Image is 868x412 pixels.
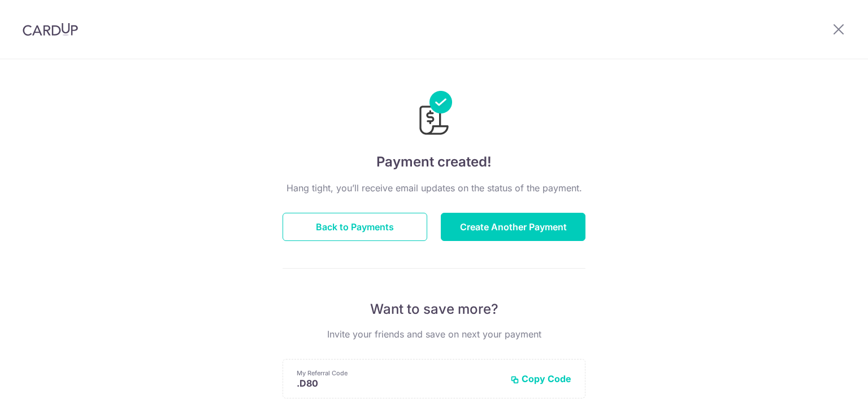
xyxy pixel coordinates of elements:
[23,23,78,36] img: CardUp
[283,327,585,341] p: Invite your friends and save on next your payment
[416,91,452,138] img: Payments
[441,213,585,241] button: Create Another Payment
[283,181,585,195] p: Hang tight, you’ll receive email updates on the status of the payment.
[283,152,585,172] h4: Payment created!
[297,369,501,378] p: My Referral Code
[297,378,501,389] p: .D80
[283,300,585,318] p: Want to save more?
[283,213,427,241] button: Back to Payments
[510,373,571,384] button: Copy Code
